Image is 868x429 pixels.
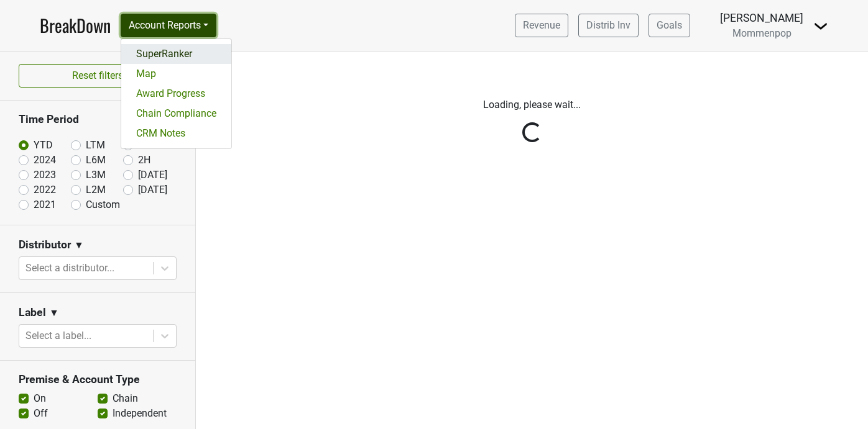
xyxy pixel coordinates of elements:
a: BreakDown [40,12,111,38]
a: CRM Notes [121,124,231,143]
div: [PERSON_NAME] [720,10,803,26]
a: Distrib Inv [578,14,639,37]
p: Loading, please wait... [205,97,859,112]
a: Goals [649,14,690,37]
span: Mommenpop [732,27,792,39]
a: Award Progress [121,84,231,104]
a: Chain Compliance [121,104,231,124]
img: Dropdown Menu [813,19,828,34]
div: Account Reports [121,38,232,149]
a: Map [121,64,231,84]
a: SuperRanker [121,44,231,64]
button: Account Reports [121,14,216,37]
a: Revenue [515,14,568,37]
